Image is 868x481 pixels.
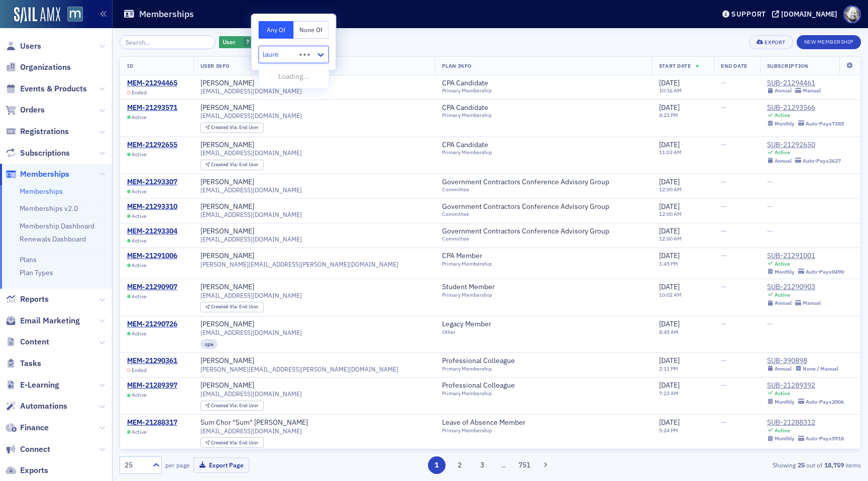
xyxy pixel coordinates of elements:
div: MEM-21290361 [127,356,177,366]
span: Created Via : [211,124,239,131]
span: Ended [132,367,147,374]
time: 7:23 AM [659,390,679,397]
div: Auto-Pay x0490 [806,269,844,275]
div: SUB-21292650 [767,141,841,150]
span: [DATE] [659,177,680,186]
div: None / Manual [803,366,838,372]
div: End User [211,403,259,409]
div: MEM-21293571 [127,103,177,112]
span: Exports [20,465,48,476]
div: Created Via: End User [200,437,264,448]
a: [PERSON_NAME] [200,103,254,112]
a: Automations [6,401,67,412]
div: Showing out of items [621,460,861,469]
span: — [767,177,773,186]
time: 2:11 PM [659,365,678,372]
a: Government Contractors Conference Advisory Group [442,227,618,236]
div: Committee [442,235,618,242]
span: Finance [20,422,49,433]
a: Events & Products [6,83,87,94]
div: Auto-Pay x2006 [806,399,844,405]
a: Memberships v2.0 [20,204,78,213]
div: Created Via: End User [200,302,264,312]
div: Primary Membership [442,87,497,94]
a: Connect [6,444,50,455]
span: — [767,226,773,235]
button: New Membership [797,35,861,49]
span: [EMAIL_ADDRESS][DOMAIN_NAME] [200,211,302,218]
img: SailAMX [14,7,60,23]
div: Monthly [775,121,795,127]
a: SUB-21293566 [767,103,844,112]
a: CPA Candidate [442,141,497,150]
button: Export Page [193,457,249,473]
div: Monthly [775,399,795,405]
time: 8:21 PM [659,111,678,118]
span: [DATE] [659,381,680,390]
span: [EMAIL_ADDRESS][DOMAIN_NAME] [200,186,302,194]
a: MEM-21293304 [127,227,177,236]
div: [PERSON_NAME] [200,79,254,88]
span: [DATE] [659,418,680,427]
div: Annual [775,300,792,306]
a: MEM-21293310 [127,202,177,211]
a: Memberships [20,187,63,196]
div: [PERSON_NAME] [200,283,254,292]
div: Auto-Pay x7385 [806,121,844,127]
div: Active [775,149,790,156]
a: Professional Colleague [442,356,524,366]
span: ? [246,38,249,46]
div: End User [211,304,259,310]
a: New Membership [797,37,861,46]
div: Monthly [775,435,795,442]
div: Auto-Pay x5918 [806,435,844,442]
time: 12:00 AM [659,210,682,217]
a: SUB-390898 [767,356,838,366]
a: [PERSON_NAME] [200,381,254,390]
div: [PERSON_NAME] [200,178,254,187]
span: Plan Info [442,62,472,69]
div: Primary Membership [442,427,534,434]
div: Monthly [775,269,795,275]
a: Student Member [442,283,504,292]
span: Subscription [767,62,808,69]
span: Active [132,151,147,158]
a: Users [6,41,41,52]
a: MEM-21290726 [127,320,177,329]
a: [PERSON_NAME] [200,252,254,261]
time: 11:03 AM [659,149,682,156]
span: Email Marketing [20,315,80,326]
time: 8:45 AM [659,328,679,335]
span: [PERSON_NAME][EMAIL_ADDRESS][PERSON_NAME][DOMAIN_NAME] [200,366,398,373]
div: SUB-21294461 [767,79,821,88]
span: Users [20,41,41,52]
span: — [721,319,726,328]
a: Memberships [6,169,69,180]
time: 5:24 PM [659,427,678,434]
a: MEM-21293307 [127,178,177,187]
a: Content [6,336,49,347]
div: Active [775,427,790,434]
span: — [721,226,726,235]
div: Primary Membership [442,149,497,156]
div: Primary Membership [442,112,497,118]
div: Active [775,112,790,118]
a: Exports [6,465,48,476]
a: SUB-21291001 [767,252,844,261]
span: User [223,38,236,46]
div: End User [211,162,259,168]
span: Subscriptions [20,148,70,159]
div: Committee [442,211,618,217]
span: [DATE] [659,140,680,149]
span: Created Via : [211,402,239,409]
img: SailAMX [67,7,83,22]
a: CPA Candidate [442,103,497,112]
a: [PERSON_NAME] [200,320,254,329]
a: [PERSON_NAME] [200,202,254,211]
